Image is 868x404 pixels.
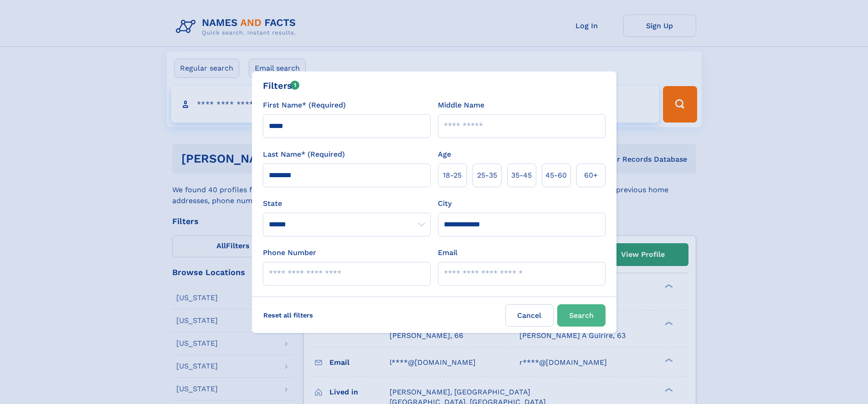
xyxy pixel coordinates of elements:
[263,149,345,160] label: Last Name* (Required)
[477,170,497,181] span: 25‑35
[438,100,484,111] label: Middle Name
[557,304,606,327] button: Search
[438,149,451,160] label: Age
[263,100,346,111] label: First Name* (Required)
[263,79,300,92] div: Filters
[263,247,316,258] label: Phone Number
[505,304,554,327] label: Cancel
[443,170,462,181] span: 18‑25
[263,198,431,209] label: State
[438,247,457,258] label: Email
[257,304,319,326] label: Reset all filters
[511,170,532,181] span: 35‑45
[438,198,452,209] label: City
[545,170,567,181] span: 45‑60
[584,170,598,181] span: 60+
